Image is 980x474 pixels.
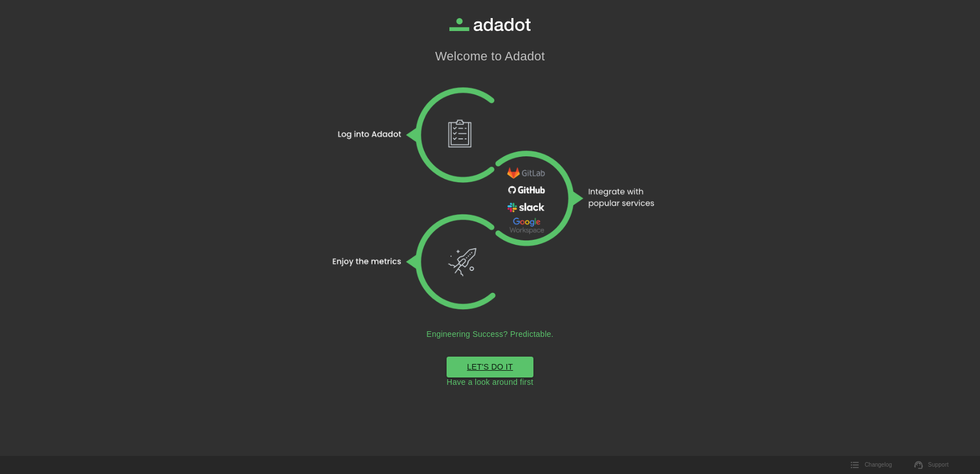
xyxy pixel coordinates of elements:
[447,378,533,388] a: Have a look around first
[908,457,956,473] a: Support
[447,357,533,378] a: LET'S DO IT
[435,49,545,64] h1: Welcome to Adadot
[844,457,898,473] button: Changelog
[426,330,553,339] h2: Engineering Success? Predictable.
